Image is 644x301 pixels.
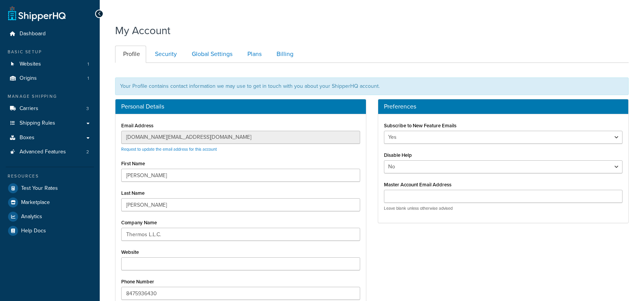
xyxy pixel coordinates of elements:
h3: Personal Details [121,103,360,110]
a: Shipping Rules [6,116,94,130]
span: 2 [86,149,89,155]
span: Marketplace [21,199,50,206]
a: Websites 1 [6,57,94,71]
div: Resources [6,173,94,179]
label: Last Name [121,190,145,196]
label: Website [121,249,139,255]
a: Billing [268,46,300,63]
div: Manage Shipping [6,93,94,100]
label: Company Name [121,220,157,225]
span: 3 [86,105,89,112]
h1: My Account [115,23,170,38]
a: Origins 1 [6,71,94,86]
label: Subscribe to New Feature Emails [384,123,456,128]
label: Phone Number [121,279,154,285]
span: Help Docs [21,228,46,234]
a: Plans [239,46,268,63]
a: ShipperHQ Home [8,6,66,21]
h3: Preferences [384,103,623,110]
a: Test Your Rates [6,181,94,195]
label: First Name [121,161,145,166]
span: Websites [20,61,41,67]
li: Advanced Features [6,145,94,159]
p: Leave blank unless otherwise advised [384,206,623,211]
a: Security [147,46,183,63]
span: Shipping Rules [20,120,55,127]
a: Analytics [6,210,94,224]
a: Marketplace [6,196,94,209]
a: Request to update the email address for this account [121,146,217,152]
div: Basic Setup [6,49,94,55]
span: Test Your Rates [21,185,58,192]
span: Analytics [21,214,42,220]
span: 1 [87,61,89,67]
span: 1 [87,75,89,82]
li: Origins [6,71,94,86]
div: Your Profile contains contact information we may use to get in touch with you about your ShipperH... [115,77,629,95]
a: Carriers 3 [6,102,94,116]
label: Disable Help [384,152,412,158]
li: Carriers [6,102,94,116]
label: Master Account Email Address [384,182,451,188]
label: Email Address [121,123,153,128]
a: Help Docs [6,224,94,238]
a: Advanced Features 2 [6,145,94,159]
a: Dashboard [6,27,94,41]
span: Boxes [20,135,35,141]
span: Dashboard [20,31,46,37]
span: Carriers [20,105,38,112]
span: Advanced Features [20,149,66,155]
a: Global Settings [184,46,239,63]
a: Profile [115,46,146,63]
span: Origins [20,75,37,82]
li: Websites [6,57,94,71]
a: Boxes [6,131,94,145]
